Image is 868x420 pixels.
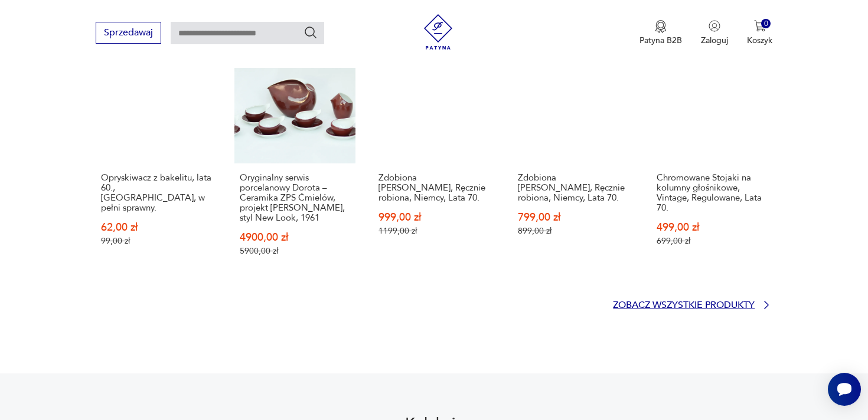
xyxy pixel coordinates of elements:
a: SaleZdobiona Miedziana Latarnia, Ręcznie robiona, Niemcy, Lata 70.Zdobiona [PERSON_NAME], Ręcznie... [373,42,494,279]
p: Koszyk [747,35,772,46]
p: Zaloguj [701,35,728,46]
img: Ikonka użytkownika [709,20,720,32]
p: Oryginalny serwis porcelanowy Dorota – Ceramika ZPS Ćmielów, projekt [PERSON_NAME], styl New Look... [240,173,350,223]
p: Zobacz wszystkie produkty [613,301,755,309]
p: 1199,00 zł [378,226,489,236]
p: Zdobiona [PERSON_NAME], Ręcznie robiona, Niemcy, Lata 70. [378,173,489,203]
button: Sprzedawaj [96,22,161,44]
p: Zdobiona [PERSON_NAME], Ręcznie robiona, Niemcy, Lata 70. [518,173,628,203]
p: Patyna B2B [639,35,682,46]
a: SaleOpryskiwacz z bakelitu, lata 60., Niemcy, w pełni sprawny.Opryskiwacz z bakelitu, lata 60., [... [96,42,217,279]
p: 99,00 zł [101,236,211,246]
p: Chromowane Stojaki na kolumny głośnikowe, Vintage, Regulowane, Lata 70. [657,173,767,213]
a: Ikona medaluPatyna B2B [639,20,682,46]
p: 499,00 zł [657,222,767,232]
button: Patyna B2B [639,20,682,46]
iframe: Smartsupp widget button [828,373,861,406]
p: 62,00 zł [101,222,211,232]
div: 0 [761,19,771,29]
p: 899,00 zł [518,226,628,236]
img: Patyna - sklep z meblami i dekoracjami vintage [420,14,456,50]
a: Zobacz wszystkie produkty [613,299,772,311]
img: Ikona medalu [655,20,667,33]
p: Opryskiwacz z bakelitu, lata 60., [GEOGRAPHIC_DATA], w pełni sprawny. [101,173,211,213]
p: 999,00 zł [378,212,489,222]
p: 4900,00 zł [240,232,350,242]
a: Sprzedawaj [96,29,161,38]
a: SaleZdobiona Miedziana Latarnia, Ręcznie robiona, Niemcy, Lata 70.Zdobiona [PERSON_NAME], Ręcznie... [513,42,634,279]
p: 5900,00 zł [240,246,350,256]
p: 799,00 zł [518,212,628,222]
button: Szukaj [304,25,318,40]
p: 699,00 zł [657,236,767,246]
button: 0Koszyk [747,20,772,46]
a: SaleKlasykOryginalny serwis porcelanowy Dorota – Ceramika ZPS Ćmielów, projekt Lubomir Tomaszewsk... [234,42,355,279]
a: SaleChromowane Stojaki na kolumny głośnikowe, Vintage, Regulowane, Lata 70.Chromowane Stojaki na ... [651,42,772,279]
img: Ikona koszyka [754,20,766,32]
button: Zaloguj [701,20,728,46]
